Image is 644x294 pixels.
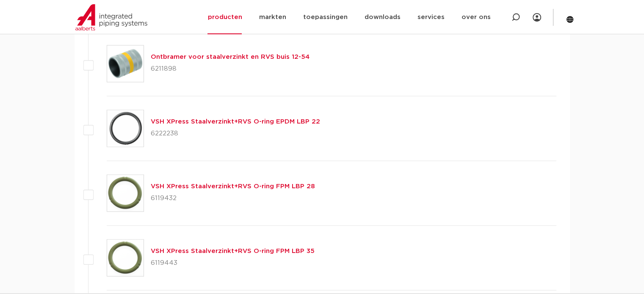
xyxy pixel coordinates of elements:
[151,118,320,125] a: VSH XPress Staalverzinkt+RVS O-ring EPDM LBP 22
[151,192,315,205] p: 6119432
[151,256,315,270] p: 6119443
[107,46,144,82] img: Thumbnail for Ontbramer voor staalverzinkt en RVS buis 12-54
[151,62,310,76] p: 6211898
[151,183,315,190] a: VSH XPress Staalverzinkt+RVS O-ring FPM LBP 28
[107,110,144,147] img: Thumbnail for VSH XPress Staalverzinkt+RVS O-ring EPDM LBP 22
[151,248,315,254] a: VSH XPress Staalverzinkt+RVS O-ring FPM LBP 35
[107,240,144,276] img: Thumbnail for VSH XPress Staalverzinkt+RVS O-ring FPM LBP 35
[151,127,320,140] p: 6222238
[107,175,144,212] img: Thumbnail for VSH XPress Staalverzinkt+RVS O-ring FPM LBP 28
[151,54,310,60] a: Ontbramer voor staalverzinkt en RVS buis 12-54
